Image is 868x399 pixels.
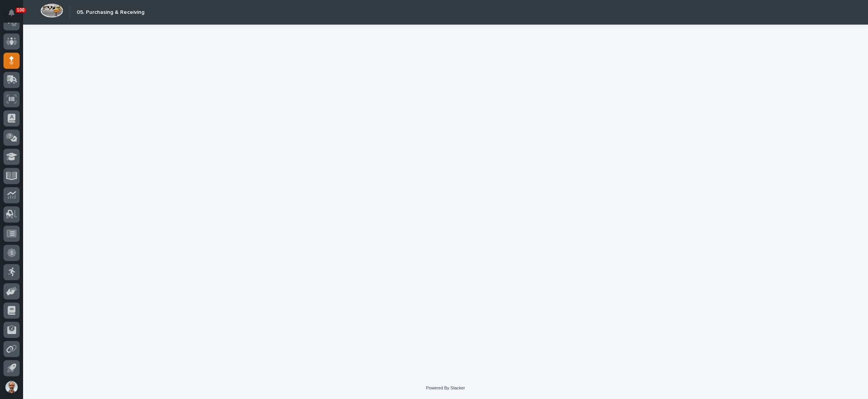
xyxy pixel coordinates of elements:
button: users-avatar [3,379,20,395]
p: 100 [17,7,25,13]
a: Powered By Stacker [426,386,465,390]
h2: 05. Purchasing & Receiving [77,9,144,16]
div: Notifications100 [10,9,20,22]
img: Workspace Logo [40,3,63,18]
button: Notifications [3,5,20,21]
